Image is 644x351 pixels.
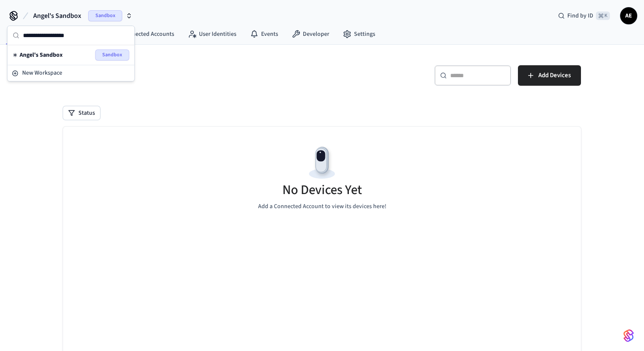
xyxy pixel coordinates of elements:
h5: No Devices Yet [282,181,362,199]
span: Angel's Sandbox [20,51,63,59]
button: Add Devices [518,65,581,86]
button: New Workspace [9,66,134,80]
p: Add a Connected Account to view its devices here! [258,202,386,211]
a: Connected Accounts [104,26,181,42]
span: Find by ID [567,12,593,20]
a: Events [243,26,285,42]
span: ⌘ K [596,12,610,20]
button: AE [620,7,637,24]
div: Suggestions [8,45,135,65]
img: Devices Empty State [303,144,341,182]
span: Sandbox [88,10,122,21]
span: Sandbox [95,49,129,61]
a: Settings [336,26,382,42]
span: New Workspace [22,69,62,78]
span: Add Devices [538,70,571,81]
a: Developer [285,26,336,42]
img: SeamLogoGradient.69752ec5.svg [624,329,634,342]
button: Status [63,106,100,120]
h5: Devices [63,65,317,83]
span: Angel's Sandbox [33,11,81,21]
a: User Identities [181,26,243,42]
div: Find by ID⌘ K [551,8,617,23]
span: AE [621,8,636,23]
